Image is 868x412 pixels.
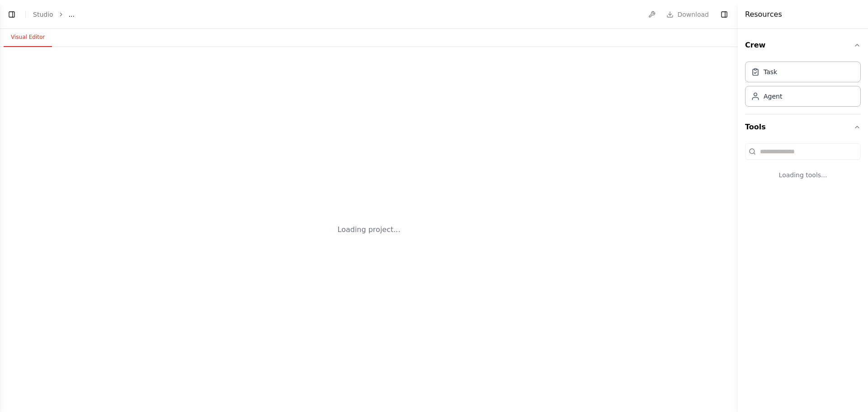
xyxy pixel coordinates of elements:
[745,33,861,58] button: Crew
[745,58,861,114] div: Crew
[69,10,75,19] span: ...
[764,92,782,101] div: Agent
[764,67,777,76] div: Task
[745,163,861,187] div: Loading tools...
[5,8,18,21] button: Show left sidebar
[4,28,52,47] button: Visual Editor
[745,114,861,140] button: Tools
[718,8,731,21] button: Hide right sidebar
[338,224,401,235] div: Loading project...
[33,10,75,19] nav: breadcrumb
[745,9,782,20] h4: Resources
[33,11,53,18] a: Studio
[745,140,861,194] div: Tools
